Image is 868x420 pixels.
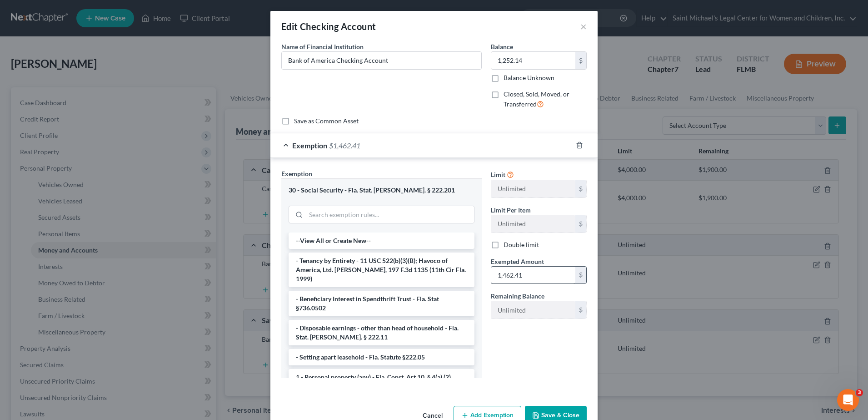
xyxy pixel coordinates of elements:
span: $1,462.41 [329,141,360,150]
li: - Tenancy by Entirety - 11 USC 522(b)(3)(B); Havoco of America, Ltd. [PERSON_NAME], 197 F.3d 1135... [289,253,474,287]
input: -- [491,215,575,233]
span: Limit [491,171,505,178]
span: Exemption [292,141,327,150]
span: Name of Financial Institution [281,43,364,51]
span: 3 [856,389,863,396]
input: Enter name... [282,52,481,69]
span: Exempted Amount [491,258,544,265]
label: Limit Per Item [491,205,531,215]
li: - Disposable earnings - other than head of household - Fla. Stat. [PERSON_NAME]. § 222.11 [289,320,474,345]
div: $ [575,301,586,319]
li: - Beneficiary Interest in Spendthrift Trust - Fla. Stat §736.0502 [289,291,474,316]
div: $ [575,180,586,197]
input: 0.00 [491,267,575,284]
label: Balance [491,42,513,51]
input: -- [491,180,575,197]
input: 0.00 [491,52,575,69]
div: $ [575,52,586,69]
input: Search exemption rules... [306,206,474,223]
li: 1 - Personal property (any) - Fla. Const. Art.10, § 4(a) (2) [289,369,474,385]
input: -- [491,301,575,319]
div: $ [575,215,586,233]
label: Double limit [504,240,539,249]
div: 30 - Social Security - Fla. Stat. [PERSON_NAME]. § 222.201 [289,186,474,195]
div: Edit Checking Account [281,20,376,33]
li: - Setting apart leasehold - Fla. Statute §222.05 [289,349,474,365]
label: Balance Unknown [504,73,554,82]
div: $ [575,267,586,284]
li: --View All or Create New-- [289,233,474,249]
label: Save as Common Asset [294,116,359,126]
button: × [580,21,587,32]
span: Closed, Sold, Moved, or Transferred [504,90,569,108]
iframe: Intercom live chat [837,389,859,411]
span: Exemption [281,170,312,177]
label: Remaining Balance [491,291,544,301]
